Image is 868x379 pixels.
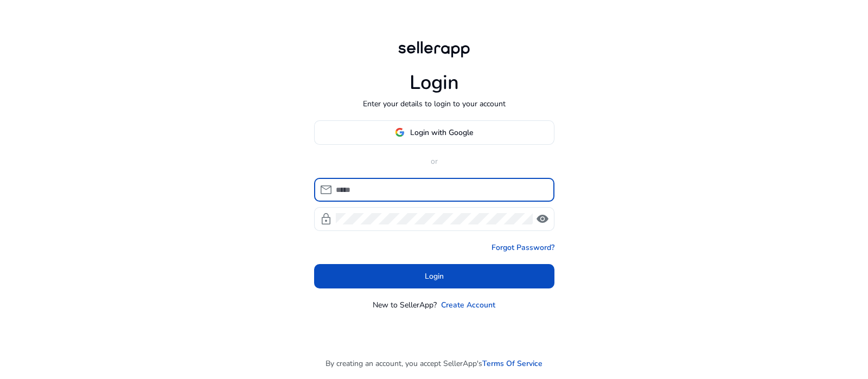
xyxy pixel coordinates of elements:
[425,271,444,282] span: Login
[482,358,542,369] a: Terms Of Service
[363,98,506,110] p: Enter your details to login to your account
[320,213,333,226] span: lock
[314,156,554,167] p: or
[320,183,333,196] span: mail
[536,213,549,226] span: visibility
[410,127,473,138] span: Login with Google
[373,299,437,311] p: New to SellerApp?
[410,71,459,94] h1: Login
[395,127,405,137] img: google-logo.svg
[314,264,554,288] button: Login
[441,299,495,311] a: Create Account
[492,242,554,253] a: Forgot Password?
[314,120,554,145] button: Login with Google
